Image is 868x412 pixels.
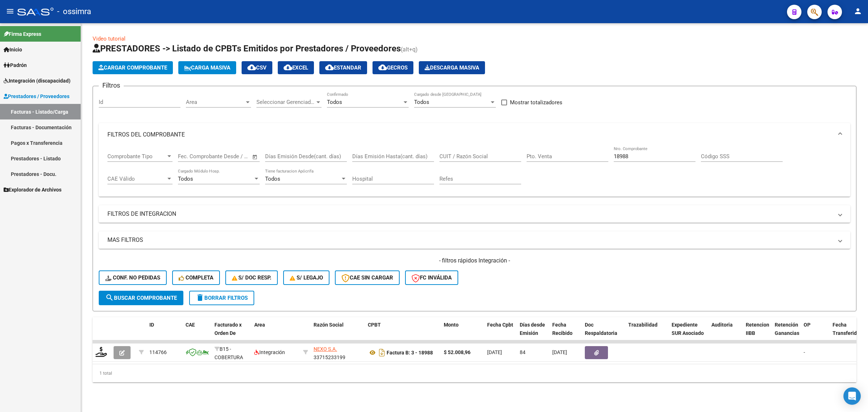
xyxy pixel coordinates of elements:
[314,345,362,360] div: 33715233199
[772,317,801,349] datatable-header-cell: Retención Ganancias
[184,64,230,71] span: Carga Masiva
[549,317,582,349] datatable-header-cell: Fecha Recibido
[256,99,315,105] span: Seleccionar Gerenciador
[405,270,458,285] button: FC Inválida
[327,99,342,105] span: Todos
[510,98,562,107] span: Mostrar totalizadores
[314,322,344,328] span: Razón Social
[178,176,193,182] span: Todos
[628,322,658,328] span: Trazabilidad
[105,295,177,301] span: Buscar Comprobante
[625,317,669,349] datatable-header-cell: Trazabilidad
[254,322,265,328] span: Area
[105,274,160,281] span: Conf. no pedidas
[4,186,61,194] span: Explorador de Archivos
[146,317,183,349] datatable-header-cell: ID
[183,317,212,349] datatable-header-cell: CAE
[149,349,167,355] span: 114766
[247,64,267,71] span: CSV
[487,322,513,328] span: Fecha Cpbt
[283,270,329,285] button: S/ legajo
[775,322,799,336] span: Retención Ganancias
[107,176,166,182] span: CAE Válido
[672,322,704,336] span: Expediente SUR Asociado
[414,99,429,105] span: Todos
[585,322,617,336] span: Doc Respaldatoria
[444,322,459,328] span: Monto
[196,293,204,302] mat-icon: delete
[335,270,400,285] button: CAE SIN CARGAR
[4,30,41,38] span: Firma Express
[93,61,173,74] button: Cargar Comprobante
[178,61,236,74] button: Carga Masiva
[517,317,549,349] datatable-header-cell: Días desde Emisión
[93,43,401,54] span: PRESTADORES -> Listado de CPBTs Emitidos por Prestadores / Proveedores
[107,210,833,218] mat-panel-title: FILTROS DE INTEGRACION
[99,291,183,305] button: Buscar Comprobante
[99,146,850,197] div: FILTROS DEL COMPROBANTE
[743,317,772,349] datatable-header-cell: Retencion IIBB
[487,349,502,355] span: [DATE]
[520,322,545,336] span: Días desde Emisión
[425,64,479,71] span: Descarga Masiva
[99,257,850,265] h4: - filtros rápidos Integración -
[214,322,242,336] span: Facturado x Orden De
[441,317,484,349] datatable-header-cell: Monto
[854,7,862,16] mat-icon: person
[365,317,441,349] datatable-header-cell: CPBT
[341,274,393,281] span: CAE SIN CARGAR
[99,80,124,91] h3: Filtros
[669,317,709,349] datatable-header-cell: Expediente SUR Asociado
[179,274,213,281] span: Completa
[99,205,850,223] mat-expansion-panel-header: FILTROS DE INTEGRACION
[247,63,256,72] mat-icon: cloud_download
[107,236,833,244] mat-panel-title: MAS FILTROS
[804,322,810,328] span: OP
[520,349,526,355] span: 84
[186,99,244,105] span: Area
[378,64,408,71] span: Gecros
[284,63,292,72] mat-icon: cloud_download
[833,322,860,336] span: Fecha Transferido
[107,153,166,160] span: Comprobante Tipo
[284,64,308,71] span: EXCEL
[57,4,91,20] span: - ossimra
[265,176,280,182] span: Todos
[98,64,167,71] span: Cargar Comprobante
[746,322,769,336] span: Retencion IIBB
[484,317,517,349] datatable-header-cell: Fecha Cpbt
[99,231,850,249] mat-expansion-panel-header: MAS FILTROS
[319,61,367,74] button: Estandar
[4,46,22,54] span: Inicio
[254,349,285,355] span: Integración
[189,291,254,305] button: Borrar Filtros
[278,61,314,74] button: EXCEL
[196,295,248,301] span: Borrar Filtros
[99,123,850,146] mat-expansion-panel-header: FILTROS DEL COMPROBANTE
[6,7,14,16] mat-icon: menu
[4,92,69,100] span: Prestadores / Proveedores
[401,46,418,53] span: (alt+q)
[377,347,387,358] i: Descargar documento
[412,274,452,281] span: FC Inválida
[93,364,856,382] div: 1 total
[311,317,365,349] datatable-header-cell: Razón Social
[93,35,125,42] a: Video tutorial
[801,317,830,349] datatable-header-cell: OP
[107,131,833,139] mat-panel-title: FILTROS DEL COMPROBANTE
[4,77,71,85] span: Integración (discapacidad)
[172,270,220,285] button: Completa
[709,317,743,349] datatable-header-cell: Auditoria
[419,61,485,74] button: Descarga Masiva
[373,61,413,74] button: Gecros
[378,63,387,72] mat-icon: cloud_download
[368,322,381,328] span: CPBT
[290,274,323,281] span: S/ legajo
[225,270,278,285] button: S/ Doc Resp.
[251,317,300,349] datatable-header-cell: Area
[419,61,485,74] app-download-masive: Descarga masiva de comprobantes (adjuntos)
[325,64,361,71] span: Estandar
[214,346,247,369] span: B15 - COBERTURA DE SALUD S.A.
[552,322,573,336] span: Fecha Recibido
[843,387,861,405] div: Open Intercom Messenger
